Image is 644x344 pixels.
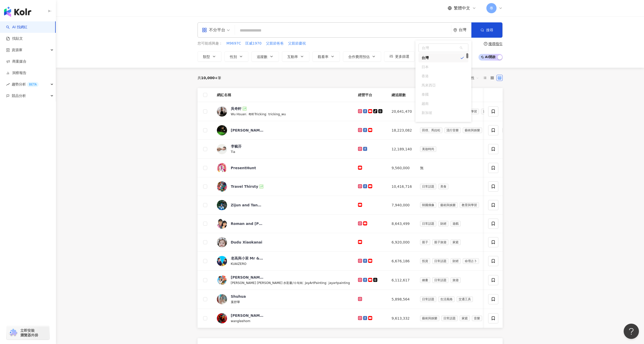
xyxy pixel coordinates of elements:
a: searchAI 找網紅 [6,25,27,30]
a: KOL AvatarRoman and [PERSON_NAME] [217,219,350,229]
a: KOL AvatarPresentHunt [217,163,350,173]
span: 趨勢分析 [12,79,39,90]
td: 10,416,716 [387,177,416,196]
a: chrome extension立即安裝 瀏覽器外掛 [7,326,49,340]
span: 藝術與娛樂 [420,316,439,321]
span: wangleehom [231,319,250,323]
img: KOL Avatar [217,181,227,192]
div: Shuhua [231,294,246,299]
button: 性別 [224,51,248,62]
button: 類型 [198,51,221,62]
span: 競品分析 [12,90,26,102]
span: 日常話題 [420,296,436,302]
span: 美妝時尚 [420,146,436,152]
img: KOL Avatar [217,125,227,135]
button: 合作費用預估 [343,51,381,62]
span: [PERSON_NAME] [PERSON_NAME] 水彩畫/수채화 [231,281,303,285]
img: KOL Avatar [217,219,227,229]
div: 吳奇軒 [231,106,242,111]
img: KOL Avatar [217,294,227,304]
span: 日常話題 [432,258,448,264]
div: 無 [420,165,527,171]
div: [PERSON_NAME] [PERSON_NAME] [231,128,264,133]
span: rise [6,83,10,86]
span: appstore [202,27,207,33]
div: 老高與小茉 Mr & Mrs Gao [231,256,264,261]
span: 財經 [438,221,448,226]
div: BETA [27,82,39,87]
td: 20,641,470 [387,102,416,121]
div: [PERSON_NAME][PERSON_NAME] [231,313,264,318]
span: KUAIZERO [231,262,247,266]
button: 父親節爸爸 [266,41,284,46]
img: logo [4,7,31,17]
span: | [266,112,268,116]
button: 互動率 [282,51,309,62]
span: 互動率 [287,55,298,59]
a: KOL AvatarShuhua葉舒華 [217,294,350,305]
td: 9,560,000 [387,159,416,177]
div: 台灣 [418,53,468,62]
span: 台灣 [419,44,468,52]
td: 8,643,499 [387,214,416,233]
span: 更多篩選 [395,54,409,59]
span: 藝術與娛樂 [463,127,482,133]
div: 新加坡 [418,108,468,117]
img: KOL Avatar [217,163,227,173]
div: Zijun and Tang San [231,203,264,208]
div: 香港 [418,71,468,81]
span: 韓國偶像 [420,202,436,208]
button: 觀看率 [312,51,340,62]
span: 田徑、馬拉松 [420,127,442,133]
div: 日本 [422,62,429,71]
span: 搜尋 [486,28,493,32]
th: 經營平台 [354,88,387,102]
span: question-circle [484,42,487,46]
span: 流行音樂 [444,127,461,133]
a: KOL Avatar李毓芬Tia [217,144,350,154]
div: 新加坡 [422,108,432,117]
span: Wu Hsuan [231,112,246,116]
td: 12,189,140 [387,140,416,159]
a: KOL Avatar吳奇軒Wu Hsuan|奇軒Tricking|tricking_wu [217,106,350,117]
div: 共 筆 [198,76,221,80]
span: 美食 [438,184,448,189]
span: 葉舒華 [231,300,240,304]
a: KOL AvatarZijun and Tang San [217,200,350,210]
span: 運動 [481,109,491,114]
td: 5,898,564 [387,290,416,309]
span: 命理占卜 [463,258,479,264]
img: KOL Avatar [217,237,227,247]
span: 旅遊 [451,277,461,283]
span: 繪畫 [420,277,430,283]
div: 李毓芬 [231,144,242,149]
div: 不分平台 [202,26,225,34]
span: 日常話題 [420,184,436,189]
div: Roman and [PERSON_NAME] [231,221,264,226]
div: 日本 [418,62,468,71]
a: KOL Avatar[PERSON_NAME] [PERSON_NAME] Painting[PERSON_NAME] [PERSON_NAME] 水彩畫/수채화|JayArtPainting|... [217,275,350,285]
img: KOL Avatar [217,200,227,210]
span: 日常話題 [432,277,448,283]
span: 家庭 [460,316,470,321]
a: KOL Avatar[PERSON_NAME][PERSON_NAME]wangleehom [217,313,350,324]
span: 財經 [451,258,461,264]
span: 觀看率 [318,55,328,59]
span: 合作費用預估 [348,55,370,59]
td: 6,112,617 [387,271,416,290]
span: 投資 [420,258,430,264]
th: 網紅類型 [416,88,531,102]
td: 6,676,186 [387,252,416,271]
div: Travel Thirsty [231,184,258,189]
a: KOL Avatar[PERSON_NAME] [PERSON_NAME] [217,125,350,135]
img: KOL Avatar [217,275,227,285]
img: KOL Avatar [217,144,227,154]
span: 家庭 [451,239,461,245]
span: 交通工具 [457,296,473,302]
span: | [246,112,248,116]
button: 追蹤數 [251,51,279,62]
span: 藝術與娛樂 [438,202,458,208]
span: | [326,281,328,285]
span: 繁體中文 [454,5,470,11]
span: 遊戲 [451,221,461,226]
